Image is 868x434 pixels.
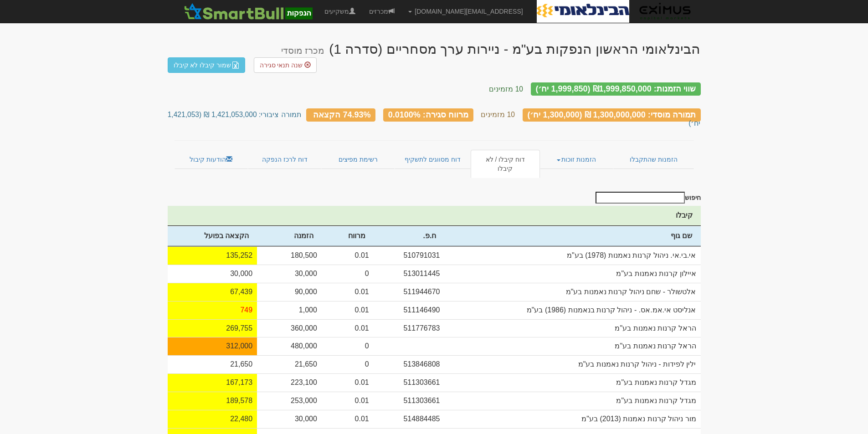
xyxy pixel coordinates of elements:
[257,319,322,337] td: 360,000
[531,82,701,96] div: שווי הזמנות: ₪1,999,850,000 (1,999,850 יח׳)
[322,392,374,410] td: 0.01
[322,246,374,265] td: 0.01
[313,110,370,119] span: 74.93% הקצאה
[257,246,322,265] td: 180,500
[613,150,693,169] a: הזמנות שהתקבלו
[374,226,445,246] th: ח.פ.
[374,265,445,283] td: 513011445
[444,265,700,283] td: איילון קרנות נאמנות בע"מ
[168,337,257,355] td: 312,000
[168,301,257,319] td: 749
[168,265,257,283] td: 30,000
[444,301,700,319] td: אנליסט אי.אמ.אס. - ניהול קרנות בנאמנות (1986) בע"מ
[322,337,374,355] td: 0
[168,392,257,410] td: 189,578
[168,373,257,392] td: 167,173
[374,246,445,265] td: 510791031
[444,373,700,392] td: מגדל קרנות נאמנות בע"מ
[257,283,322,301] td: 90,000
[444,319,700,337] td: הראל קרנות נאמנות בע"מ
[257,392,322,410] td: 253,000
[383,108,473,122] div: מרווח סגירה: 0.0100%
[374,392,445,410] td: 511303661
[260,61,303,69] span: שנה תנאי סגירה
[489,85,523,93] small: 10 מזמינים
[471,150,539,178] a: דוח קיבלו / לא קיבלו
[248,150,321,169] a: דוח לרכז הנפקה
[395,150,471,169] a: דוח מסווגים לתשקיף
[257,337,322,355] td: 480,000
[523,108,701,122] div: תמורה מוסדי: 1,300,000,000 ₪ (1,300,000 יח׳)
[181,2,315,20] img: SmartBull Logo
[322,373,374,392] td: 0.01
[257,373,322,392] td: 223,100
[168,111,701,127] small: תמורה ציבורי: 1,421,053,000 ₪ (1,421,053 יח׳)
[444,226,700,246] th: שם גוף
[322,226,374,246] th: מרווח
[168,410,257,428] td: 22,480
[281,41,701,56] div: הבינלאומי הראשון הנפקות בע"מ - ניירות ערך מסחריים (סדרה 1) - הנפקה לציבור
[281,46,324,56] small: מכרז מוסדי
[596,192,685,204] input: חיפוש
[321,150,394,169] a: רשימת מפיצים
[322,283,374,301] td: 0.01
[168,355,257,373] td: 21,650
[322,319,374,337] td: 0.01
[322,410,374,428] td: 0.01
[257,301,322,319] td: 1,000
[374,319,445,337] td: 511776783
[374,410,445,428] td: 514884485
[374,283,445,301] td: 511944670
[168,283,257,301] td: 67,439
[444,337,700,355] td: הראל קרנות נאמנות בע"מ
[322,265,374,283] td: 0
[592,192,701,204] label: חיפוש
[257,265,322,283] td: 30,000
[257,410,322,428] td: 30,000
[481,111,515,118] small: 10 מזמינים
[168,319,257,337] td: 269,755
[540,150,613,169] a: הזמנות זוכות
[322,301,374,319] td: 0.01
[322,355,374,373] td: 0
[175,150,248,169] a: הודעות קיבול
[444,410,700,428] td: מור ניהול קרנות נאמנות (2013) בע"מ
[232,61,239,69] img: excel-file-white.png
[444,283,700,301] td: אלטשולר - שחם ניהול קרנות נאמנות בע"מ
[374,355,445,373] td: 513846808
[257,226,322,246] th: הזמנה
[444,355,700,373] td: ילין לפידות - ניהול קרנות נאמנות בע"מ
[374,301,445,319] td: 511146490
[168,226,257,246] th: הקצאה בפועל
[168,57,246,73] a: שמור קיבלו לא קיבלו
[168,206,701,226] th: קיבלו
[257,355,322,373] td: 21,650
[374,373,445,392] td: 511303661
[254,57,317,73] a: שנה תנאי סגירה
[444,392,700,410] td: מגדל קרנות נאמנות בע"מ
[444,246,700,265] td: אי.בי.אי. ניהול קרנות נאמנות (1978) בע"מ
[168,246,257,265] td: 135,252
